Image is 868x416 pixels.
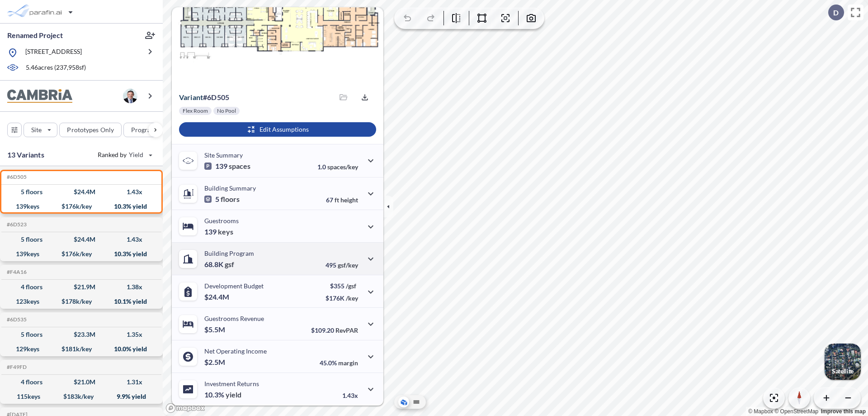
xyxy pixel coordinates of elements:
[327,163,358,171] span: spaces/key
[821,408,866,415] a: Improve this map
[218,227,233,236] span: keys
[179,93,203,101] span: Variant
[204,347,267,355] p: Net Operating Income
[320,359,358,367] p: 45.0%
[340,196,358,204] span: height
[398,397,409,407] button: Aerial View
[131,125,156,134] p: Program
[204,282,264,290] p: Development Budget
[24,123,57,137] button: Site
[129,150,144,159] span: Yield
[204,184,256,192] p: Building Summary
[204,195,240,204] p: 5
[7,30,63,40] p: Renamed Project
[31,125,42,134] p: Site
[179,122,376,137] button: Edit Assumptions
[325,294,358,302] p: $176K
[338,359,358,367] span: margin
[25,47,82,58] p: [STREET_ADDRESS]
[326,196,358,204] p: 67
[832,368,854,375] p: Satellite
[226,390,241,399] span: yield
[225,260,234,269] span: gsf
[59,123,122,137] button: Prototypes Only
[825,344,861,380] button: Switcher ImageSatellite
[325,261,358,269] p: 495
[5,174,27,180] h5: Click to copy the code
[204,260,234,269] p: 68.8K
[26,63,86,73] p: 5.46 acres ( 237,958 sf)
[204,217,239,225] p: Guestrooms
[335,196,339,204] span: ft
[825,344,861,380] img: Switcher Image
[748,408,773,415] a: Mapbox
[67,125,114,134] p: Prototypes Only
[90,148,158,162] button: Ranked by Yield
[221,195,240,204] span: floors
[204,249,254,257] p: Building Program
[123,123,172,137] button: Program
[183,107,208,115] p: Flex Room
[204,390,241,399] p: 10.3%
[165,403,205,413] a: Mapbox homepage
[5,221,27,228] h5: Click to copy the code
[259,125,309,134] p: Edit Assumptions
[204,315,264,322] p: Guestrooms Revenue
[204,380,259,387] p: Investment Returns
[311,326,358,334] p: $109.20
[774,408,818,415] a: OpenStreetMap
[335,326,358,334] span: RevPAR
[338,261,358,269] span: gsf/key
[7,149,44,160] p: 13 Variants
[346,282,356,290] span: /gsf
[346,294,358,302] span: /key
[204,358,226,367] p: $2.5M
[317,163,358,171] p: 1.0
[179,93,229,102] p: # 6d505
[5,316,27,323] h5: Click to copy the code
[325,282,358,290] p: $355
[123,89,137,103] img: user logo
[7,89,72,103] img: BrandImage
[204,325,226,334] p: $5.5M
[833,9,839,17] p: D
[342,392,358,399] p: 1.43x
[204,227,233,236] p: 139
[204,162,250,171] p: 139
[204,292,231,301] p: $24.4M
[411,397,422,407] button: Site Plan
[5,269,27,275] h5: Click to copy the code
[217,107,236,115] p: No Pool
[229,162,250,171] span: spaces
[204,151,243,159] p: Site Summary
[5,364,27,370] h5: Click to copy the code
